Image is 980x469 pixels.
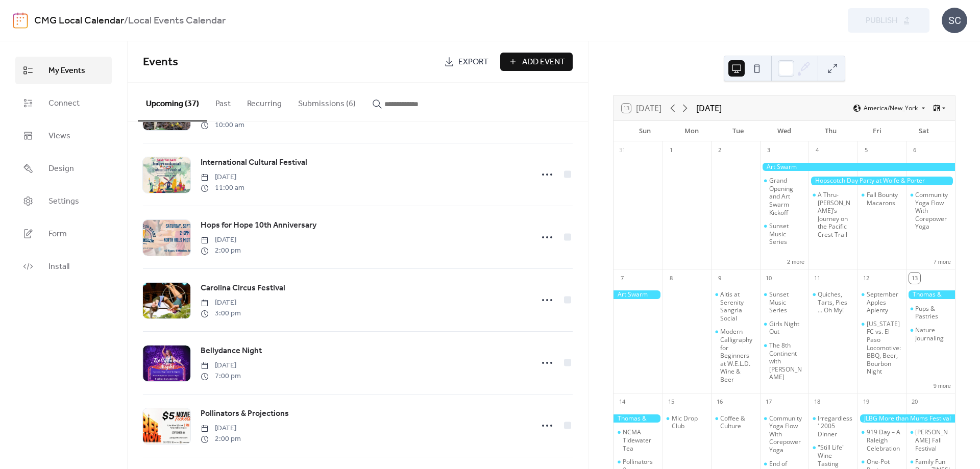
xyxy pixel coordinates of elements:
[201,345,262,357] span: Bellydance Night
[783,257,808,265] button: 2 more
[143,51,178,73] span: Events
[290,83,364,120] button: Submissions (6)
[915,191,951,231] div: Community Yoga Flow With Corepower Yoga
[201,434,241,445] span: 2:00 pm
[458,56,488,68] span: Export
[818,443,853,467] div: "Still Life" Wine Tasting
[15,122,112,150] a: Views
[201,423,241,434] span: [DATE]
[201,371,241,382] span: 7:00 pm
[522,56,565,68] span: Add Event
[201,408,289,420] span: Pollinators & Projections
[857,428,906,452] div: 919 Day – A Raleigh Celebration
[15,57,112,84] a: My Events
[201,183,244,193] span: 11:00 am
[720,328,756,383] div: Modern Calligraphy for Beginners at W.E.L.D. Wine & Beer
[48,65,85,77] span: My Events
[929,381,955,389] button: 9 more
[906,191,955,231] div: Community Yoga Flow With Corepower Yoga
[201,298,241,308] span: [DATE]
[909,397,920,408] div: 20
[15,253,112,280] a: Install
[867,428,902,452] div: 919 Day – A Raleigh Celebration
[672,414,707,430] div: Mic Drop Club
[906,326,955,342] div: Nature Journaling
[769,341,805,381] div: The 8th Continent with [PERSON_NAME]
[857,320,906,376] div: North Carolina FC vs. El Paso Locomotive: BBQ, Beer, Bourbon Night
[663,414,712,430] div: Mic Drop Club
[861,145,872,156] div: 5
[867,191,902,207] div: Fall Bounty Macarons
[201,282,285,294] span: Carolina Circus Festival
[760,177,809,216] div: Grand Opening and Art Swarm Kickoff
[201,344,262,358] a: Bellydance Night
[15,187,112,215] a: Settings
[864,105,918,111] span: America/New_York
[201,407,289,421] a: Pollinators & Projections
[714,397,725,408] div: 16
[668,121,715,141] div: Mon
[201,245,241,256] span: 2:00 pm
[201,308,241,319] span: 3:00 pm
[760,320,809,336] div: Girls Night Out
[807,121,854,141] div: Thu
[436,53,496,71] a: Export
[812,145,823,156] div: 4
[48,195,79,208] span: Settings
[818,414,853,438] div: Irregardless' 2005 Dinner
[128,11,226,31] b: Local Events Calendar
[696,102,722,114] div: [DATE]
[942,8,967,33] div: SC
[622,121,668,141] div: Sun
[500,53,573,71] button: Add Event
[614,414,663,423] div: Thomas & Friends in the Garden at New Hope Valley Railway
[666,145,677,156] div: 1
[769,290,805,314] div: Sunset Music Series
[15,220,112,248] a: Form
[614,290,663,299] div: Art Swarm
[808,290,857,314] div: Quiches, Tarts, Pies ... Oh My!
[201,156,307,169] a: International Cultural Festival
[818,191,853,239] div: A Thru-[PERSON_NAME]’s Journey on the Pacific Crest Trail
[617,397,628,408] div: 14
[760,341,809,381] div: The 8th Continent with Dr. Meg Lowman
[617,145,628,156] div: 31
[857,191,906,207] div: Fall Bounty Macarons
[867,290,902,314] div: September Apples Aplenty
[812,273,823,284] div: 11
[909,273,920,284] div: 13
[715,121,761,141] div: Tue
[915,428,951,452] div: [PERSON_NAME] Fall Festival
[666,397,677,408] div: 15
[763,273,774,284] div: 10
[769,222,805,246] div: Sunset Music Series
[857,290,906,314] div: September Apples Aplenty
[720,290,756,322] div: Altis at Serenity Sangria Social
[15,89,112,117] a: Connect
[929,257,955,265] button: 7 more
[711,328,760,383] div: Modern Calligraphy for Beginners at W.E.L.D. Wine & Beer
[48,97,80,110] span: Connect
[720,414,756,430] div: Coffee & Culture
[201,235,241,245] span: [DATE]
[614,428,663,452] div: NCMA Tidewater Tea
[906,305,955,320] div: Pups & Pastries
[761,121,807,141] div: Wed
[666,273,677,284] div: 8
[808,191,857,239] div: A Thru-Hiker’s Journey on the Pacific Crest Trail
[13,12,28,29] img: logo
[861,397,872,408] div: 19
[760,414,809,454] div: Community Yoga Flow With Corepower Yoga
[48,130,70,142] span: Views
[808,177,955,185] div: Hopscotch Day Party at Wolfe & Porter
[623,428,658,452] div: NCMA Tidewater Tea
[906,428,955,452] div: Cary Farmers Fall Festival
[711,290,760,322] div: Altis at Serenity Sangria Social
[900,121,947,141] div: Sat
[138,83,207,121] button: Upcoming (37)
[201,219,316,232] a: Hops for Hope 10th Anniversary
[207,83,239,120] button: Past
[760,163,955,171] div: Art Swarm
[906,290,955,299] div: Thomas & Friends in the Garden at New Hope Valley Railway
[201,219,316,232] span: Hops for Hope 10th Anniversary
